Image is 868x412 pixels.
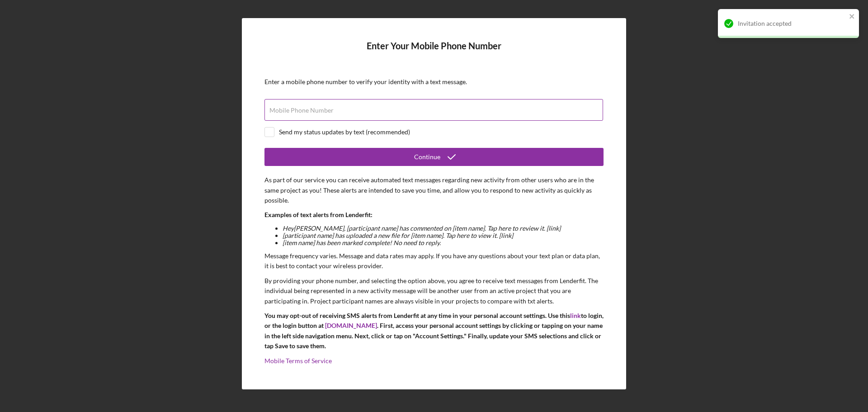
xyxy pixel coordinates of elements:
[264,210,604,220] p: Examples of text alerts from Lenderfit:
[279,128,410,136] div: Send my status updates by text (recommended)
[325,322,377,329] a: [DOMAIN_NAME]
[283,232,604,239] li: [participant name] has uploaded a new file for [item name]. Tap here to view it. [link]
[849,13,855,21] button: close
[570,312,581,319] a: link
[414,148,440,166] div: Continue
[264,148,604,166] button: Continue
[283,239,604,246] li: [item name] has been marked complete! No need to reply.
[264,251,604,271] p: Message frequency varies. Message and data rates may apply. If you have any questions about your ...
[283,225,604,232] li: Hey [PERSON_NAME] , [participant name] has commented on [item name]. Tap here to review it. [link]
[269,107,334,114] label: Mobile Phone Number
[264,276,604,306] p: By providing your phone number, and selecting the option above, you agree to receive text message...
[264,41,604,65] h4: Enter Your Mobile Phone Number
[264,311,604,351] p: You may opt-out of receiving SMS alerts from Lenderfit at any time in your personal account setti...
[264,357,332,365] a: Mobile Terms of Service
[264,78,604,85] div: Enter a mobile phone number to verify your identity with a text message.
[738,20,846,27] div: Invitation accepted
[264,175,604,205] p: As part of our service you can receive automated text messages regarding new activity from other ...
